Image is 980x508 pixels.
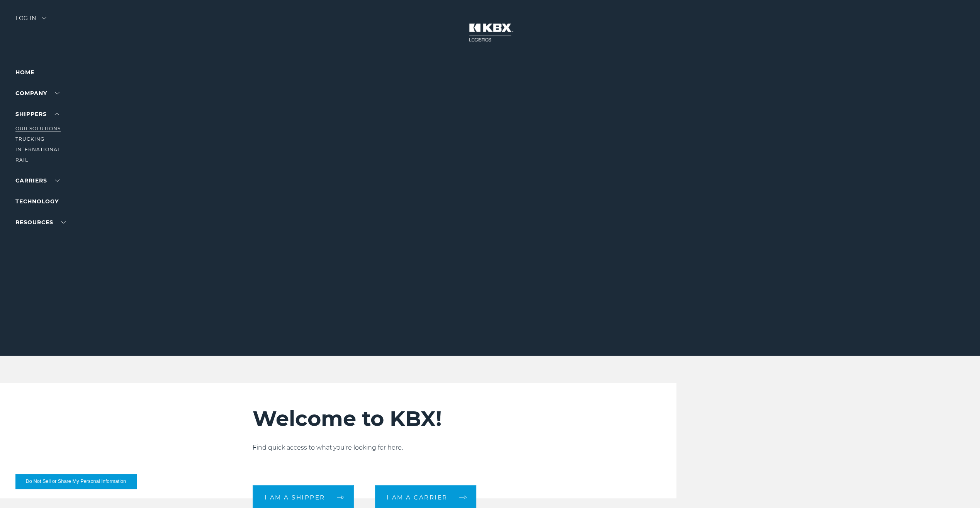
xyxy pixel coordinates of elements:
p: Find quick access to what you're looking for here. [253,443,694,452]
iframe: Chat Widget [941,471,980,508]
button: Do Not Sell or Share My Personal Information [15,474,136,489]
a: RAIL [15,157,28,163]
a: Home [15,69,34,76]
img: kbx logo [461,15,519,49]
a: Company [15,90,59,97]
div: Log in [15,15,46,27]
a: Technology [15,198,59,205]
span: I am a carrier [387,494,448,500]
a: Our Solutions [15,126,61,131]
a: Carriers [15,177,59,184]
a: SHIPPERS [15,111,59,118]
h2: Welcome to KBX! [253,406,694,431]
span: I am a shipper [265,494,325,500]
a: International [15,147,61,152]
a: Trucking [15,136,44,142]
img: arrow [42,17,46,19]
a: RESOURCES [15,219,66,226]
